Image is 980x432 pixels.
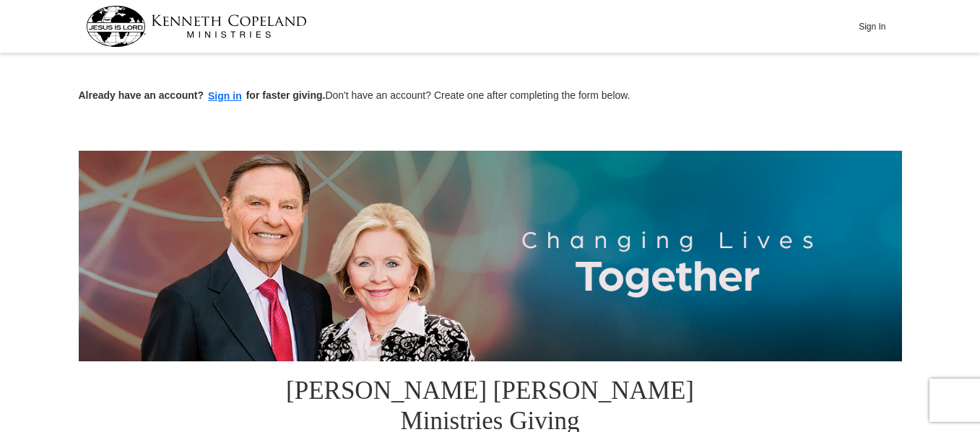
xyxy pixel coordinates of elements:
button: Sign in [204,88,246,105]
img: kcm-header-logo.svg [86,6,307,47]
button: Sign In [851,15,894,38]
strong: Already have an account? for faster giving. [79,89,326,101]
p: Don't have an account? Create one after completing the form below. [79,88,902,105]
